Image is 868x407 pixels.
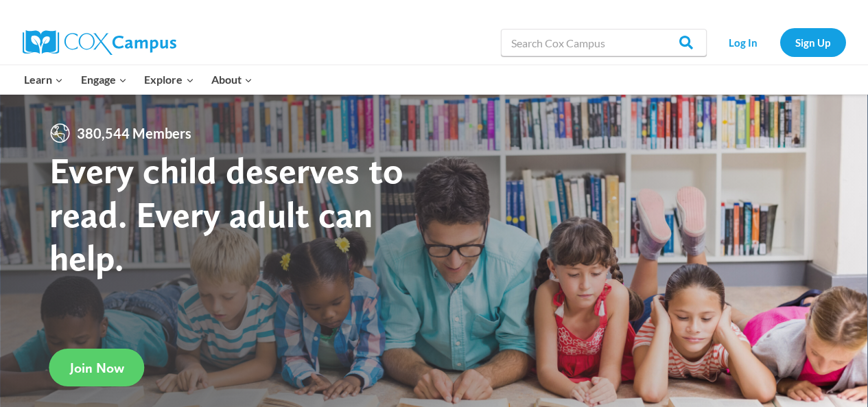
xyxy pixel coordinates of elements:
[714,28,773,56] a: Log In
[714,28,846,56] nav: Secondary Navigation
[501,29,707,56] input: Search Cox Campus
[211,71,253,89] span: About
[71,122,197,144] span: 380,544 Members
[16,65,261,94] nav: Primary Navigation
[780,28,846,56] a: Sign Up
[144,71,193,89] span: Explore
[49,148,403,279] strong: Every child deserves to read. Every adult can help.
[81,71,127,89] span: Engage
[24,71,63,89] span: Learn
[49,349,145,386] a: Join Now
[70,360,124,376] span: Join Now
[23,30,176,55] img: Cox Campus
